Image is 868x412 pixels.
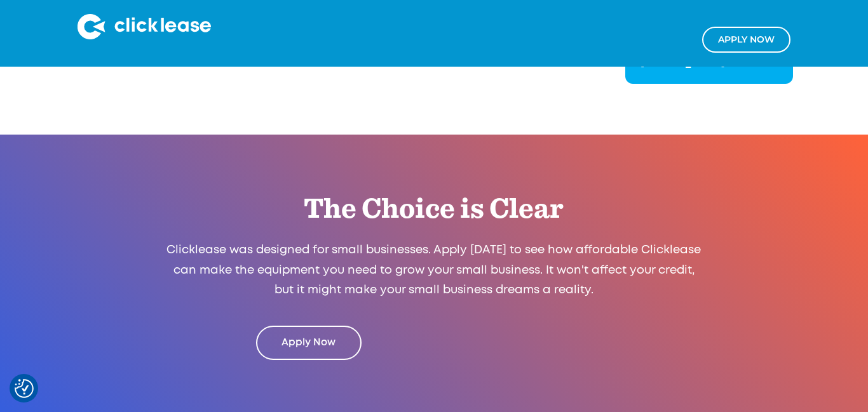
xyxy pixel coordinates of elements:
[78,14,211,39] img: Clicklease logo
[256,190,613,229] h2: The Choice is Clear
[702,27,790,53] a: Apply NOw
[15,379,34,398] img: Revisit consent button
[641,58,725,68] a: [PERSON_NAME]
[15,379,34,398] button: Consent Preferences
[256,326,362,359] a: Apply Now
[165,241,704,300] p: Clicklease was designed for small businesses. Apply [DATE] to see how affordable Clicklease can m...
